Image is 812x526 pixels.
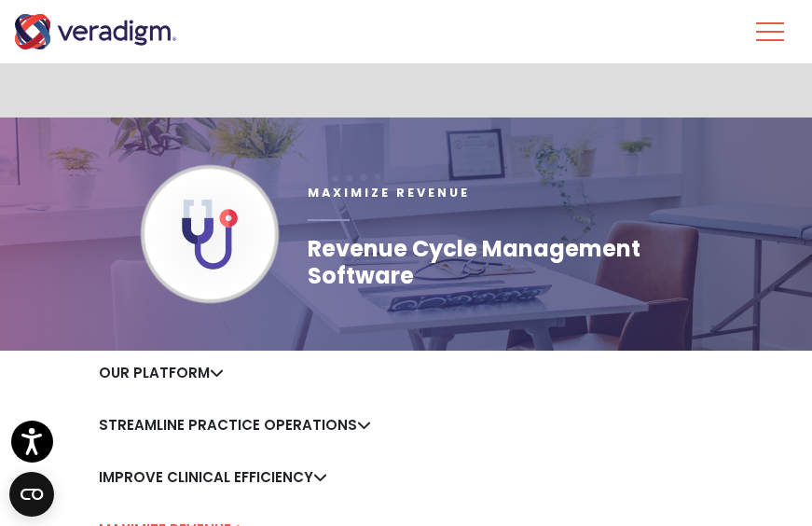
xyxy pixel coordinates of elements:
[99,363,224,382] a: Our Platform
[14,14,177,49] img: Veradigm logo
[308,236,727,290] h1: Revenue Cycle Management Software
[9,472,54,517] button: Open CMP widget
[99,467,327,487] a: Improve Clinical Efficiency
[308,185,470,201] span: Maximize Revenue
[99,415,371,435] a: Streamline Practice Operations
[756,7,784,56] button: Toggle Navigation Menu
